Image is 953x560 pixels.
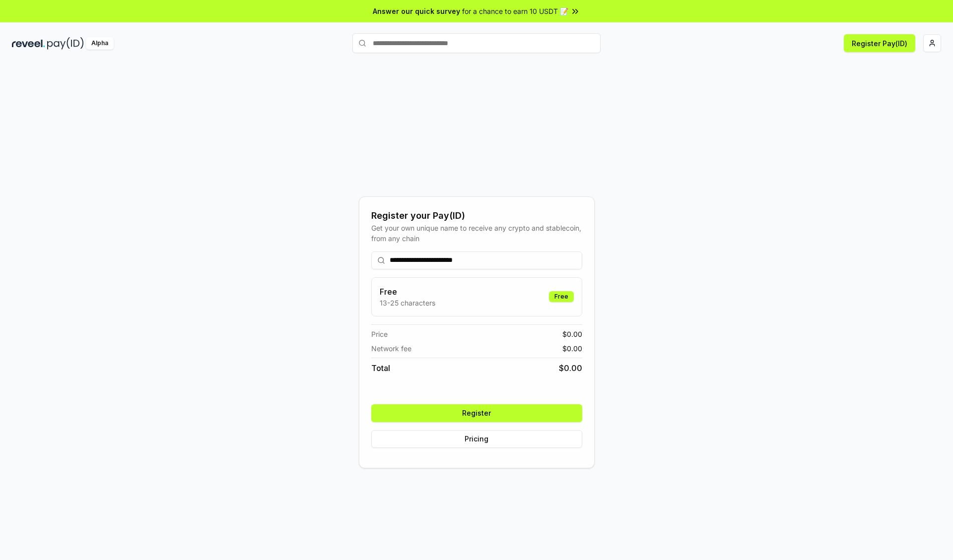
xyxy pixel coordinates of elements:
[844,34,915,52] button: Register Pay(ID)
[549,291,574,302] div: Free
[462,6,568,16] span: for a chance to earn 10 USDT 📝
[86,37,114,50] div: Alpha
[371,329,388,339] span: Price
[371,362,390,374] span: Total
[562,343,582,354] span: $ 0.00
[12,37,45,50] img: reveel_dark
[371,404,582,422] button: Register
[371,343,411,354] span: Network fee
[562,329,582,339] span: $ 0.00
[380,298,435,308] p: 13-25 characters
[371,430,582,448] button: Pricing
[371,209,582,223] div: Register your Pay(ID)
[373,6,460,16] span: Answer our quick survey
[47,37,84,50] img: pay_id
[380,286,435,298] h3: Free
[371,223,582,244] div: Get your own unique name to receive any crypto and stablecoin, from any chain
[559,362,582,374] span: $ 0.00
